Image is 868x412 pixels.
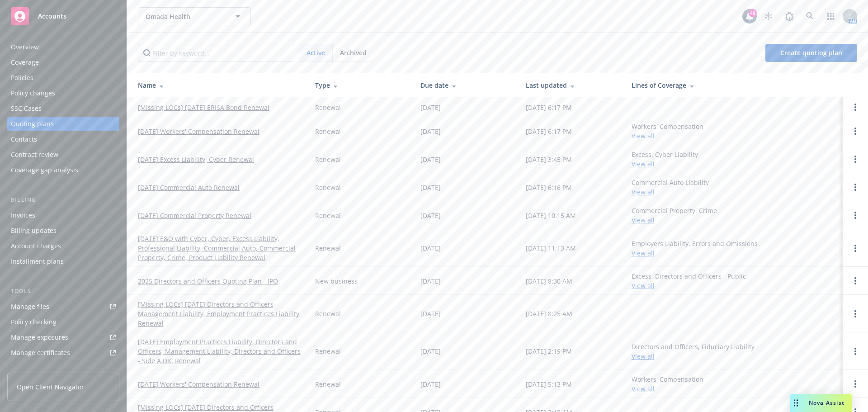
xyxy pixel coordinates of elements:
a: Installment plans [7,254,119,269]
a: 2025 Directors and Officers Quoting Plan - IPO [138,276,278,286]
div: Commercial Property, Crime [632,206,717,225]
div: Quoting plans [11,117,54,131]
input: Filter by keyword... [138,44,294,62]
div: [DATE] [420,243,441,253]
div: [DATE] 5:13 PM [526,379,572,389]
div: Manage claims [11,361,57,375]
div: Tools [7,287,119,296]
a: [DATE] Commercial Property Renewal [138,211,251,220]
div: [DATE] [420,211,441,220]
div: [DATE] 6:17 PM [526,127,572,136]
a: Open options [850,210,861,221]
a: Manage certificates [7,346,119,360]
div: Renewal [315,211,341,220]
a: View all [632,160,655,168]
a: Policies [7,71,119,85]
a: Overview [7,40,119,54]
span: Open Client Navigator [17,382,84,392]
div: [DATE] 8:25 AM [526,309,572,318]
div: Billing updates [11,223,57,238]
button: Omada Health [138,7,251,25]
div: [DATE] [420,155,441,164]
a: Quoting plans [7,117,119,131]
div: Coverage gap analysis [11,163,78,177]
a: [DATE] E&O with Cyber, Cyber, Excess Liability, Professional Liability, Commercial Auto, Commerci... [138,234,301,262]
a: Open options [850,154,861,165]
span: Active [307,48,325,57]
div: Drag to move [790,394,802,412]
div: Manage files [11,299,49,314]
span: Manage exposures [7,330,119,345]
a: Open options [850,346,861,357]
a: [DATE] Workers' Compensation Renewal [138,379,259,389]
div: Overview [11,40,39,54]
a: Invoices [7,208,119,223]
a: View all [632,249,655,257]
div: [DATE] 11:13 AM [526,243,576,253]
div: Invoices [11,208,35,223]
a: [DATE] Commercial Auto Renewal [138,183,240,192]
a: Contacts [7,132,119,147]
div: Manage exposures [11,330,68,345]
div: [DATE] 3:45 PM [526,155,572,164]
a: View all [632,281,655,290]
div: Renewal [315,309,341,318]
a: Manage claims [7,361,119,375]
a: View all [632,216,655,224]
a: Stop snowing [759,7,778,25]
div: Renewal [315,183,341,192]
a: [Missing LOCs] [DATE] ERISA Bond Renewal [138,103,269,112]
div: Excess, Cyber Liability [632,150,698,169]
div: [DATE] 10:15 AM [526,211,576,220]
div: Contacts [11,132,37,147]
div: Workers' Compensation [632,374,703,393]
a: SSC Cases [7,101,119,116]
a: Open options [850,126,861,137]
a: Billing updates [7,223,119,238]
a: Coverage [7,55,119,70]
span: Create quoting plan [780,48,842,57]
a: [Missing LOCs] [DATE] Directors and Officers, Management Liability, Employment Practices Liabilit... [138,299,301,328]
a: Open options [850,275,861,286]
a: [DATE] Workers' Compensation Renewal [138,127,259,136]
div: [DATE] [420,379,441,389]
a: Search [801,7,819,25]
div: [DATE] 6:17 PM [526,103,572,112]
div: Billing [7,195,119,204]
a: Policy changes [7,86,119,100]
a: Manage files [7,299,119,314]
div: Renewal [315,127,341,136]
a: Accounts [7,4,119,29]
a: [DATE] Employment Practices Liability, Directors and Officers, Management Liability, Directors an... [138,337,301,365]
div: Due date [420,81,511,90]
a: Open options [850,243,861,254]
div: [DATE] [420,183,441,192]
a: Account charges [7,239,119,253]
span: Archived [340,48,367,57]
a: Policy checking [7,315,119,329]
a: Switch app [822,7,840,25]
div: [DATE] [420,346,441,356]
div: [DATE] 2:19 PM [526,346,572,356]
span: Accounts [38,13,66,20]
div: Renewal [315,155,341,164]
a: View all [632,384,655,393]
div: Contract review [11,147,58,162]
div: Excess, Directors and Officers - Public [632,271,746,290]
a: View all [632,188,655,196]
div: Renewal [315,243,341,253]
div: Employers Liability, Errors and Omissions [632,239,758,258]
div: Workers' Compensation [632,122,703,141]
div: Account charges [11,239,61,253]
button: Nova Assist [790,394,852,412]
a: View all [632,352,655,360]
div: New business [315,276,358,286]
span: Nova Assist [809,399,844,407]
div: Installment plans [11,254,64,269]
div: [DATE] [420,103,441,112]
div: [DATE] [420,276,441,286]
div: [DATE] [420,127,441,136]
a: Coverage gap analysis [7,163,119,177]
a: Open options [850,182,861,193]
div: Policy checking [11,315,57,329]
